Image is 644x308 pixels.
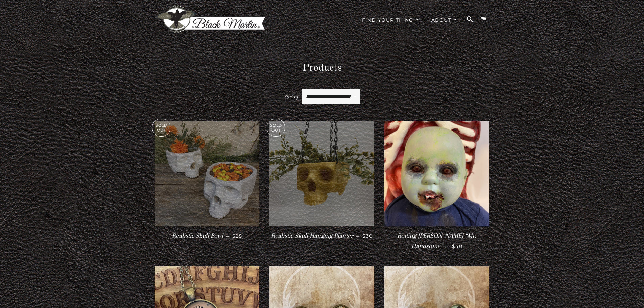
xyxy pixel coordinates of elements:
[356,233,360,239] span: —
[267,119,285,136] p: Sold Out
[357,11,425,29] a: Find Your Thing
[397,232,476,250] span: Rotting [PERSON_NAME] “Mr. Handsome”
[384,226,489,256] a: Rotting [PERSON_NAME] “Mr. Handsome” — $40
[452,243,462,250] span: $40
[269,226,374,245] a: Realistic Skull Hanging Planter — $30
[155,121,260,226] img: Realistic Skull Bowl
[226,233,230,239] span: —
[172,232,223,239] span: Realistic Skull Bowl
[284,94,299,100] span: Sort by
[269,121,374,226] img: Realistic Skull Hanging Planter
[155,5,266,34] img: Black Martin
[446,243,449,250] span: —
[232,233,242,239] span: $25
[384,121,489,226] img: Rotting Raymond “Mr. Handsome”
[155,226,260,245] a: Realistic Skull Bowl — $25
[155,61,490,75] h1: Products
[271,232,353,239] span: Realistic Skull Hanging Planter
[362,233,373,239] span: $30
[426,11,463,29] a: About
[152,119,170,136] p: Sold Out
